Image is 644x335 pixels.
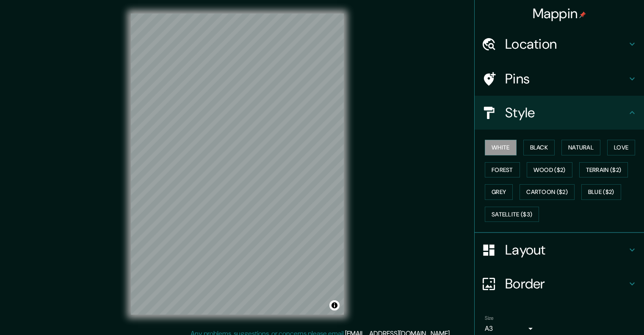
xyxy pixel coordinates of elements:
div: Layout [475,233,644,267]
button: Love [607,140,635,155]
h4: Location [505,36,627,53]
canvas: Map [131,14,344,315]
button: Terrain ($2) [579,162,628,178]
div: Location [475,27,644,61]
button: Forest [485,162,520,178]
h4: Mappin [533,5,586,22]
img: pin-icon.png [579,11,586,18]
button: Cartoon ($2) [520,184,575,200]
h4: Border [505,275,627,292]
button: Black [523,140,555,155]
label: Size [485,315,494,322]
button: White [485,140,517,155]
button: Wood ($2) [527,162,572,178]
button: Grey [485,184,513,200]
button: Satellite ($3) [485,207,539,222]
button: Blue ($2) [581,184,621,200]
div: Style [475,96,644,130]
button: Natural [561,140,600,155]
h4: Pins [505,70,627,87]
h4: Style [505,104,627,121]
iframe: Help widget launcher [569,302,635,326]
div: Border [475,267,644,301]
h4: Layout [505,241,627,258]
div: Pins [475,62,644,96]
button: Toggle attribution [329,300,340,310]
